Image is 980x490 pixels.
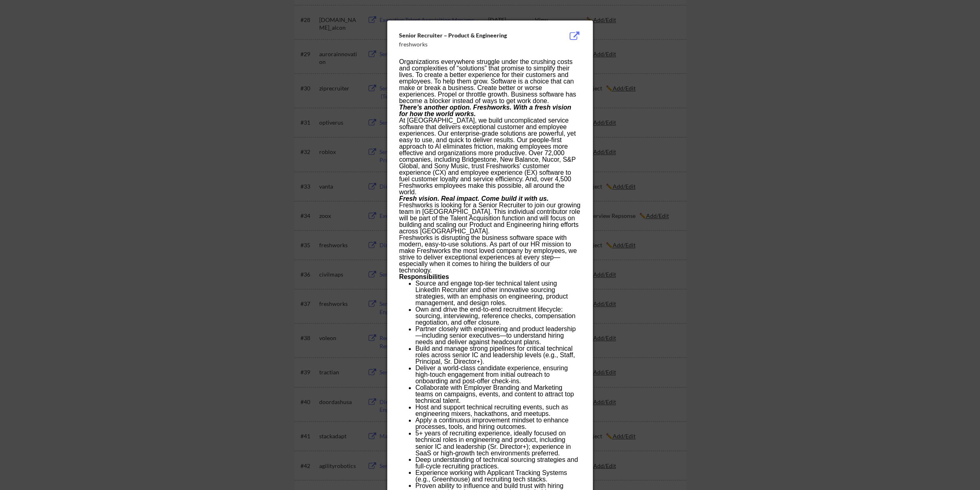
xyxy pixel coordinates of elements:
p: Organizations everywhere struggle under the crushing costs and complexities of “solutions” that p... [399,59,581,104]
p: 5+ years of recruiting experience, ideally focused on technical roles in engineering and product,... [415,430,581,456]
strong: Fresh vision. Real impact. Come build it with us. [399,195,548,202]
div: Senior Recruiter – Product & Engineering [399,31,540,40]
p: Own and drive the end-to-end recruitment lifecycle: sourcing, interviewing, reference checks, com... [415,306,581,326]
p: Apply a continuous improvement mindset to enhance processes, tools, and hiring outcomes. [415,417,581,430]
strong: There’s another option. Freshworks. With a fresh vision for how the world works. [399,104,571,117]
p: Deliver a world-class candidate experience, ensuring high-touch engagement from initial outreach ... [415,365,581,385]
div: freshworks [399,40,540,48]
p: Experience working with Applicant Tracking Systems (e.g., Greenhouse) and recruiting tech stacks. [415,469,581,482]
p: At [GEOGRAPHIC_DATA], we build uncomplicated service software that delivers exceptional customer ... [399,117,581,196]
p: Partner closely with engineering and product leadership—including senior executives—to understand... [415,326,581,345]
p: Host and support technical recruiting events, such as engineering mixers, hackathons, and meetups. [415,404,581,417]
p: Freshworks is looking for a Senior Recruiter to join our growing team in [GEOGRAPHIC_DATA]. This ... [399,202,581,235]
strong: Responsibilities [399,273,449,280]
p: Collaborate with Employer Branding and Marketing teams on campaigns, events, and content to attra... [415,385,581,404]
p: Deep understanding of technical sourcing strategies and full-cycle recruiting practices. [415,456,581,469]
p: Build and manage strong pipelines for critical technical roles across senior IC and leadership le... [415,345,581,365]
p: Freshworks is disrupting the business software space with modern, easy-to-use solutions. As part ... [399,235,581,274]
p: Source and engage top-tier technical talent using LinkedIn Recruiter and other innovative sourcin... [415,280,581,306]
